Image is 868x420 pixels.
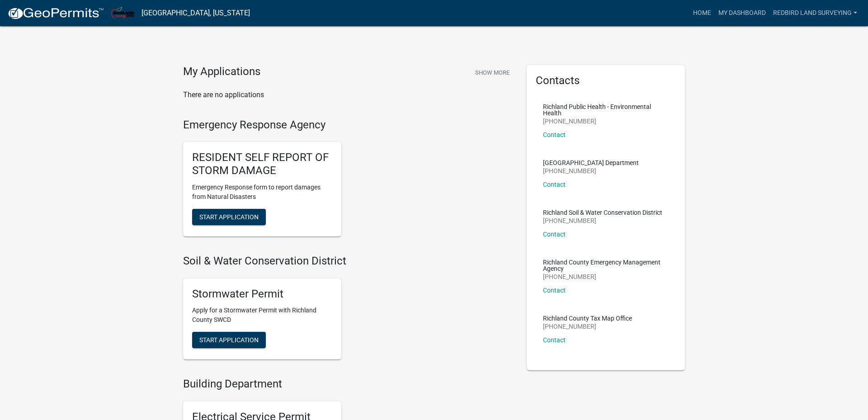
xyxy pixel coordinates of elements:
a: Contact [543,131,566,138]
p: [PHONE_NUMBER] [543,118,669,124]
button: Show More [472,65,513,80]
a: [GEOGRAPHIC_DATA], [US_STATE] [142,5,250,21]
a: Contact [543,287,566,294]
a: Contact [543,336,566,344]
p: Apply for a Stormwater Permit with Richland County SWCD [192,306,332,325]
button: Start Application [192,332,266,348]
span: Start Application [199,336,259,344]
h4: My Applications [183,65,260,79]
p: [PHONE_NUMBER] [543,323,632,330]
span: Start Application [199,213,259,220]
button: Start Application [192,209,266,225]
h5: RESIDENT SELF REPORT OF STORM DAMAGE [192,151,332,177]
p: [GEOGRAPHIC_DATA] Department [543,160,639,166]
img: Richland County, Ohio [111,7,134,19]
a: Home [689,5,715,22]
p: Richland Public Health - Environmental Health [543,104,669,116]
p: [PHONE_NUMBER] [543,217,662,224]
a: Contact [543,231,566,238]
p: Richland Soil & Water Conservation District [543,209,662,216]
p: Richland County Emergency Management Agency [543,259,669,272]
h4: Emergency Response Agency [183,118,513,132]
p: There are no applications [183,90,513,100]
p: [PHONE_NUMBER] [543,274,669,280]
p: Emergency Response form to report damages from Natural Disasters [192,183,332,202]
p: Richland County Tax Map Office [543,315,632,321]
a: My Dashboard [715,5,769,22]
h5: Stormwater Permit [192,288,332,301]
h4: Building Department [183,378,513,391]
h4: Soil & Water Conservation District [183,255,513,268]
h5: Contacts [536,74,676,87]
a: Contact [543,181,566,188]
a: Redbird Land Surveying [769,5,861,22]
p: [PHONE_NUMBER] [543,168,639,174]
